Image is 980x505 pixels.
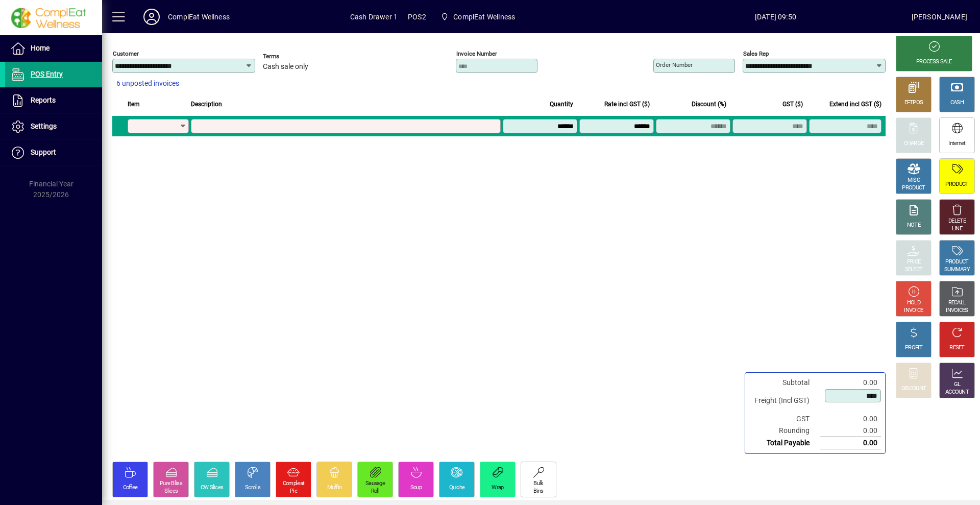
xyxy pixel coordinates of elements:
div: CW Slices [201,484,224,492]
div: Pure Bliss [160,480,182,488]
div: Quiche [449,484,465,492]
td: Rounding [749,425,820,437]
div: PRODUCT [902,184,925,192]
span: Discount (%) [692,99,726,110]
div: Pie [290,488,297,495]
button: 6 unposted invoices [112,75,183,93]
div: NOTE [907,222,920,229]
span: ComplEat Wellness [453,9,515,25]
div: DISCOUNT [901,385,926,393]
div: Internet [948,140,965,148]
div: PRICE [907,258,921,266]
div: GL [954,381,961,389]
div: Slices [164,488,178,495]
div: EFTPOS [904,99,923,107]
div: Bulk [533,480,543,488]
span: Home [31,44,50,52]
span: Cash Drawer 1 [350,9,398,25]
div: INVOICE [904,307,923,315]
div: Soup [410,484,422,492]
td: 0.00 [820,425,881,437]
div: Scrolls [245,484,260,492]
a: Settings [5,114,102,139]
div: CASH [950,99,964,107]
div: PRODUCT [945,258,968,266]
td: Total Payable [749,437,820,449]
div: Compleat [283,480,304,488]
div: PRODUCT [945,181,968,188]
span: Terms [263,53,324,60]
div: ComplEat Wellness [168,9,230,25]
span: GST ($) [782,99,803,110]
td: 0.00 [820,377,881,389]
a: Support [5,140,102,165]
div: HOLD [907,299,920,307]
button: Profile [135,8,168,26]
div: SELECT [905,266,923,274]
td: 0.00 [820,413,881,425]
div: Muffin [327,484,342,492]
div: Bins [533,488,543,495]
span: Support [31,148,56,156]
div: MISC [908,177,920,184]
div: ACCOUNT [945,389,969,396]
div: Sausage [365,480,385,488]
span: 6 unposted invoices [116,78,179,89]
div: Wrap [492,484,503,492]
div: PROCESS SALE [916,58,952,66]
div: CHARGE [904,140,924,148]
span: Item [128,99,140,110]
span: Rate incl GST ($) [604,99,650,110]
mat-label: Customer [113,50,139,57]
div: LINE [952,225,962,233]
span: Quantity [550,99,573,110]
div: RESET [949,344,965,352]
mat-label: Invoice number [456,50,497,57]
span: POS Entry [31,70,63,78]
div: [PERSON_NAME] [912,9,967,25]
span: [DATE] 09:50 [640,9,912,25]
td: Subtotal [749,377,820,389]
td: 0.00 [820,437,881,449]
div: DELETE [948,218,966,225]
span: ComplEat Wellness [436,8,519,26]
span: Settings [31,122,57,130]
div: PROFIT [905,344,922,352]
mat-label: Sales rep [743,50,769,57]
td: GST [749,413,820,425]
div: Coffee [123,484,138,492]
a: Home [5,36,102,61]
div: Roll [371,488,379,495]
span: POS2 [408,9,426,25]
div: INVOICES [946,307,968,315]
td: Freight (Incl GST) [749,389,820,413]
a: Reports [5,88,102,113]
div: SUMMARY [944,266,970,274]
span: Reports [31,96,56,104]
span: Cash sale only [263,63,308,71]
span: Description [191,99,222,110]
span: Extend incl GST ($) [829,99,881,110]
div: RECALL [948,299,966,307]
mat-label: Order number [656,61,693,68]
